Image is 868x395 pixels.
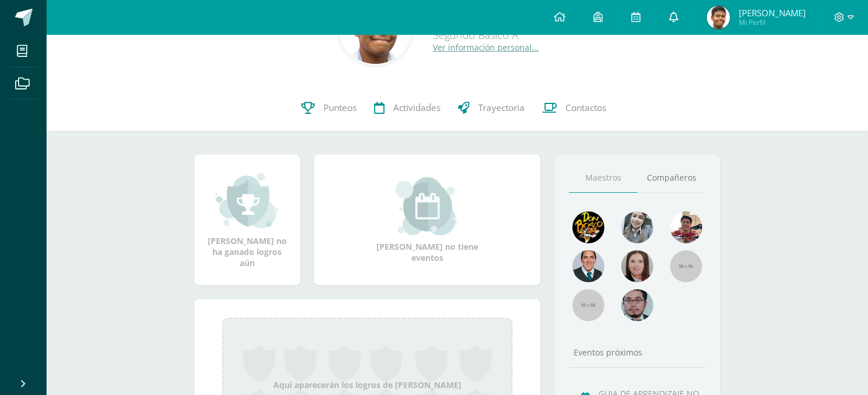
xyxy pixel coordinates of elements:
[739,17,806,27] span: Mi Perfil
[707,6,730,29] img: e2780ad11cebbfac2d229f9ada3b6567.png
[533,85,615,131] a: Contactos
[670,211,702,243] img: 11152eb22ca3048aebc25a5ecf6973a7.png
[621,250,653,282] img: 67c3d6f6ad1c930a517675cdc903f95f.png
[621,211,653,243] img: 45bd7986b8947ad7e5894cbc9b781108.png
[365,85,449,131] a: Actividades
[739,7,806,19] span: [PERSON_NAME]
[572,289,604,321] img: 55x55
[670,250,702,282] img: 55x55
[569,163,638,193] a: Maestros
[323,102,357,114] span: Punteos
[572,250,604,282] img: eec80b72a0218df6e1b0c014193c2b59.png
[433,42,539,53] a: Ver información personal...
[569,347,706,358] div: Eventos próximos
[621,289,653,321] img: d0e54f245e8330cebada5b5b95708334.png
[369,177,485,263] div: [PERSON_NAME] no tiene eventos
[478,102,525,114] span: Trayectoria
[215,171,279,229] img: achievement_small.png
[638,163,706,193] a: Compañeros
[393,102,440,114] span: Actividades
[565,102,606,114] span: Contactos
[572,211,604,243] img: 29fc2a48271e3f3676cb2cb292ff2552.png
[206,171,289,268] div: [PERSON_NAME] no ha ganado logros aún
[293,85,365,131] a: Punteos
[396,177,459,235] img: event_small.png
[449,85,533,131] a: Trayectoria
